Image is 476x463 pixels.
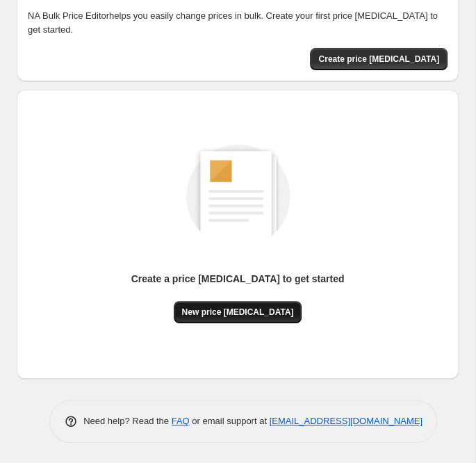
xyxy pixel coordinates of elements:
p: Create a price [MEDICAL_DATA] to get started [131,272,345,286]
span: or email support at [190,416,270,426]
a: [EMAIL_ADDRESS][DOMAIN_NAME] [270,416,422,426]
span: Create price [MEDICAL_DATA] [318,54,439,65]
span: New price [MEDICAL_DATA] [182,307,294,318]
button: Create price change job [310,48,448,70]
a: FAQ [172,416,190,426]
button: New price [MEDICAL_DATA] [174,301,302,323]
p: NA Bulk Price Editor helps you easily change prices in bulk. Create your first price [MEDICAL_DAT... [28,9,448,37]
span: Need help? Read the [83,416,172,426]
